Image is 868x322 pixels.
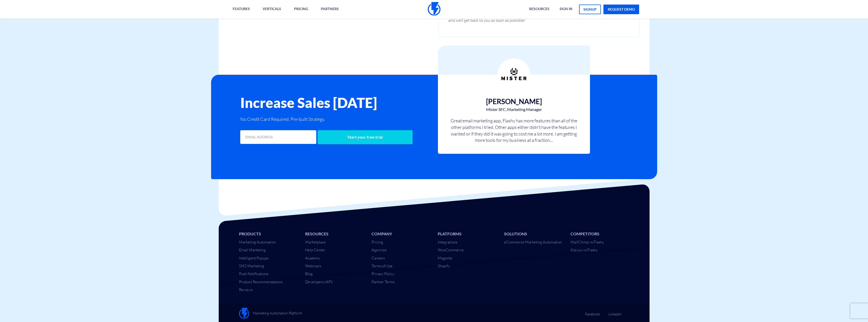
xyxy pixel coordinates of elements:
[438,256,452,260] a: Magento
[305,256,320,260] a: Academy
[438,248,464,252] a: WooCommerce
[372,240,383,244] a: Pricing
[305,248,325,252] a: Help Center
[570,248,598,252] a: Klaviyo vs Flashy
[239,240,276,244] a: Marketing Automation
[239,256,268,260] a: Intelligent Popups
[608,308,621,317] a: Linkedin
[372,231,430,237] li: Company
[579,5,601,14] a: signup
[504,231,563,237] li: Solutions
[305,240,326,244] a: Marketplace
[305,263,321,268] a: Webinars
[239,231,298,237] li: Products
[240,95,430,110] h2: Increase Sales [DATE]
[570,231,629,237] li: Competitors
[372,279,395,284] a: Partner Terms
[438,240,457,244] a: Integrations
[239,271,268,276] a: Push Notifications
[239,308,302,319] a: Marketing Automation Platform
[438,263,450,268] a: Shopify
[239,287,252,292] a: Reviews
[372,271,394,276] a: Privacy Policy
[603,5,639,14] a: request demo
[448,118,580,144] p: Great email marketing app, Flashy has more features than all of the other platforms I tried. Othe...
[372,248,386,252] a: Agencies
[239,248,266,252] a: Email Marketing
[570,240,604,244] a: MailChimp vs Flashy
[318,130,413,144] input: Start your free trial
[239,263,264,268] a: SMS Marketing
[240,130,316,144] input: EMAIL ADDRESS
[438,231,496,237] li: Platforms
[448,98,580,105] h3: [PERSON_NAME]
[239,279,283,284] a: Product Recommendations
[305,279,333,284] a: Developers (API)
[372,256,385,260] a: Careers
[504,240,562,244] a: eCommerce Marketing Automation
[305,271,313,276] a: Blog
[240,116,430,123] p: No Credit Card Required. Pre-built Strategy.
[585,308,600,317] a: Facebook
[497,58,530,91] img: Feedback
[448,107,580,112] span: Mister SFC, Marketing Manager
[305,231,364,237] li: Resources
[239,308,249,319] img: Flashy
[372,263,393,268] a: Terms of Use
